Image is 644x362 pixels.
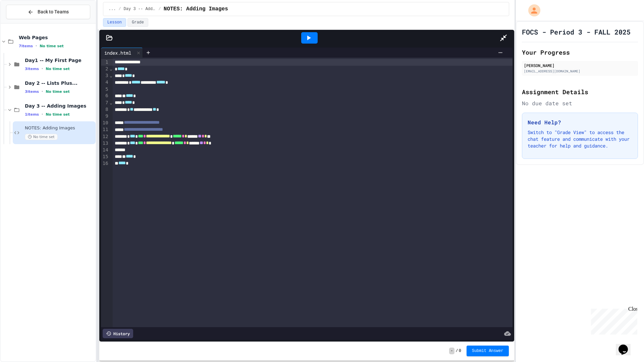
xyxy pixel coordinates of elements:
button: Submit Answer [467,346,509,356]
span: Web Pages [19,35,94,41]
iframe: chat widget [588,306,637,335]
div: [PERSON_NAME] [524,62,636,68]
span: Day1 -- My First Page [25,57,94,63]
span: NOTES: Adding Images [25,125,94,131]
span: No time set [46,89,70,94]
span: No time set [25,134,58,140]
div: [EMAIL_ADDRESS][DOMAIN_NAME] [524,69,636,74]
span: • [42,89,43,94]
div: History [103,329,133,338]
div: 12 [101,133,109,140]
p: Switch to "Grade View" to access the chat feature and communicate with your teacher for help and ... [528,129,632,149]
h2: Assignment Details [522,87,638,97]
span: Fold line [109,100,113,105]
span: No time set [46,67,70,71]
button: Back to Teams [6,5,90,19]
div: 15 [101,154,109,160]
div: 9 [101,113,109,120]
div: 11 [101,126,109,133]
span: No time set [46,112,70,117]
div: 1 [101,59,109,66]
div: 3 [101,72,109,79]
div: No due date set [522,99,638,107]
div: index.html [101,48,143,58]
div: Chat with us now!Close [3,3,46,43]
span: Back to Teams [38,8,69,15]
span: 1 items [25,112,39,117]
span: / [456,348,458,354]
span: 3 items [25,89,39,94]
span: - [449,348,454,354]
div: 5 [101,86,109,93]
span: Fold line [109,73,113,78]
span: Day 2 -- Lists Plus... [25,80,94,86]
span: 0 [459,348,461,354]
span: • [42,112,43,117]
button: Lesson [103,18,126,27]
span: Submit Answer [472,348,503,354]
span: No time set [40,44,64,48]
div: 8 [101,106,109,113]
span: 7 items [19,44,33,48]
span: Fold line [109,66,113,71]
iframe: chat widget [616,335,637,355]
div: 7 [101,100,109,106]
div: 14 [101,147,109,154]
span: / [159,6,161,12]
h1: FOCS - Period 3 - FALL 2025 [522,27,631,37]
span: / [118,6,121,12]
div: 6 [101,93,109,99]
span: ... [109,6,116,12]
h2: Your Progress [522,48,638,57]
div: 13 [101,140,109,147]
div: 16 [101,160,109,167]
button: Grade [127,18,148,27]
span: Day 3 -- Adding Images [124,6,156,12]
div: My Account [521,3,542,18]
span: Day 3 -- Adding Images [25,103,94,109]
span: 3 items [25,67,39,71]
span: NOTES: Adding Images [164,5,228,13]
h3: Need Help? [528,118,632,126]
div: 2 [101,66,109,72]
span: • [36,43,37,49]
div: 4 [101,79,109,86]
div: index.html [101,49,135,56]
div: 10 [101,120,109,126]
span: • [42,66,43,71]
